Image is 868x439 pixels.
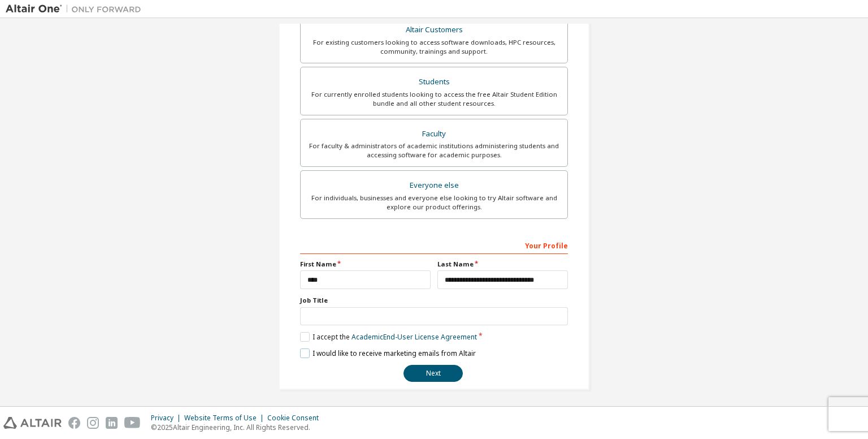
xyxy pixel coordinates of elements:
[307,74,561,90] div: Students
[87,417,99,429] img: instagram.svg
[307,178,561,193] div: Everyone else
[68,417,80,429] img: facebook.svg
[106,417,118,429] img: linkedin.svg
[437,260,568,269] label: Last Name
[184,414,267,423] div: Website Terms of Use
[300,260,431,269] label: First Name
[300,296,568,305] label: Job Title
[307,193,561,212] div: For individuals, businesses and everyone else looking to try Altair software and explore our prod...
[307,22,561,38] div: Altair Customers
[267,414,325,423] div: Cookie Consent
[6,3,147,15] img: Altair One
[300,348,476,358] label: I would like to receive marketing emails from Altair
[151,414,184,423] div: Privacy
[300,236,568,254] div: Your Profile
[151,423,325,432] p: © 2025 Altair Engineering, Inc. All Rights Reserved.
[300,332,477,342] label: I accept the
[124,417,141,429] img: youtube.svg
[307,38,561,56] div: For existing customers looking to access software downloads, HPC resources, community, trainings ...
[403,365,463,382] button: Next
[307,126,561,142] div: Faculty
[351,332,477,342] a: Academic End-User License Agreement
[307,141,561,160] div: For faculty & administrators of academic institutions administering students and accessing softwa...
[307,90,561,108] div: For currently enrolled students looking to access the free Altair Student Edition bundle and all ...
[3,417,62,429] img: altair_logo.svg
